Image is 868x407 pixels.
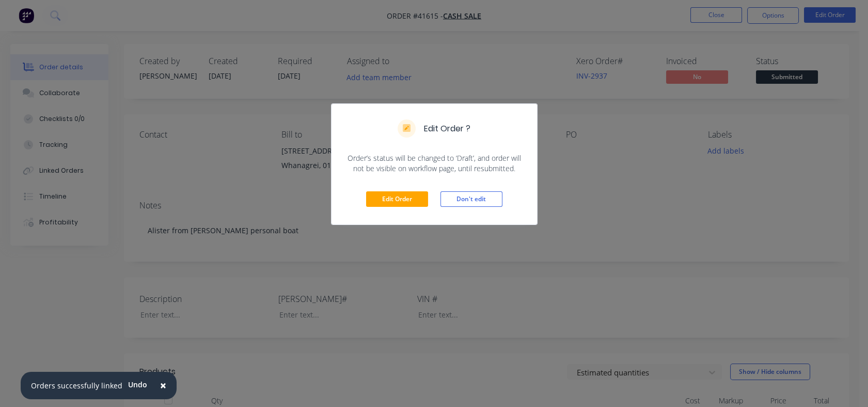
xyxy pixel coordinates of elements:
button: Edit Order [366,191,428,207]
span: Order’s status will be changed to ‘Draft’, and order will not be visible on workflow page, until ... [344,153,525,174]
button: Don't edit [440,191,502,207]
button: Undo [122,377,153,393]
span: × [160,378,166,393]
button: Close [150,373,177,398]
h5: Edit Order ? [424,123,470,135]
div: Orders successfully linked [31,380,122,391]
